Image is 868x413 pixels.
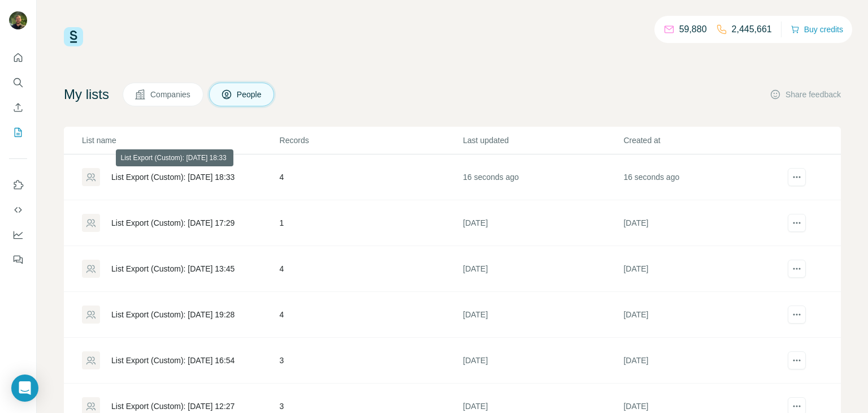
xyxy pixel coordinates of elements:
img: Surfe Logo [64,27,83,46]
td: [DATE] [462,246,623,292]
div: List Export (Custom): [DATE] 12:27 [111,401,235,412]
p: List name [82,135,279,146]
td: [DATE] [623,292,783,338]
button: Quick start [9,48,27,68]
button: actions [788,306,806,324]
div: List Export (Custom): [DATE] 13:45 [111,263,235,274]
button: Search [9,72,27,93]
td: 3 [279,338,463,384]
span: People [237,89,263,100]
div: List Export (Custom): [DATE] 17:29 [111,217,235,229]
td: 16 seconds ago [623,154,783,200]
td: [DATE] [462,200,623,246]
td: 1 [279,200,463,246]
td: [DATE] [623,200,783,246]
td: [DATE] [623,338,783,384]
img: Avatar [9,11,27,29]
p: 2,445,661 [732,23,772,36]
button: Feedback [9,249,27,270]
button: Use Surfe on LinkedIn [9,175,27,195]
td: [DATE] [462,292,623,338]
td: 16 seconds ago [462,154,623,200]
td: 4 [279,246,463,292]
button: Dashboard [9,225,27,245]
button: Buy credits [791,21,843,37]
div: List Export (Custom): [DATE] 16:54 [111,355,235,366]
td: 4 [279,292,463,338]
button: Enrich CSV [9,97,27,118]
p: Created at [623,135,783,146]
button: My lists [9,122,27,143]
div: Open Intercom Messenger [11,375,38,402]
button: actions [788,260,806,278]
td: [DATE] [623,246,783,292]
td: [DATE] [462,338,623,384]
button: Use Surfe API [9,200,27,220]
p: 59,880 [679,23,707,36]
span: Companies [150,89,192,100]
button: actions [788,168,806,186]
div: List Export (Custom): [DATE] 19:28 [111,309,235,320]
button: Share feedback [770,89,841,100]
button: actions [788,351,806,369]
p: Records [280,135,462,146]
button: actions [788,214,806,232]
td: 4 [279,154,463,200]
p: Last updated [463,135,622,146]
h4: My lists [64,85,109,104]
div: List Export (Custom): [DATE] 18:33 [111,171,235,183]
